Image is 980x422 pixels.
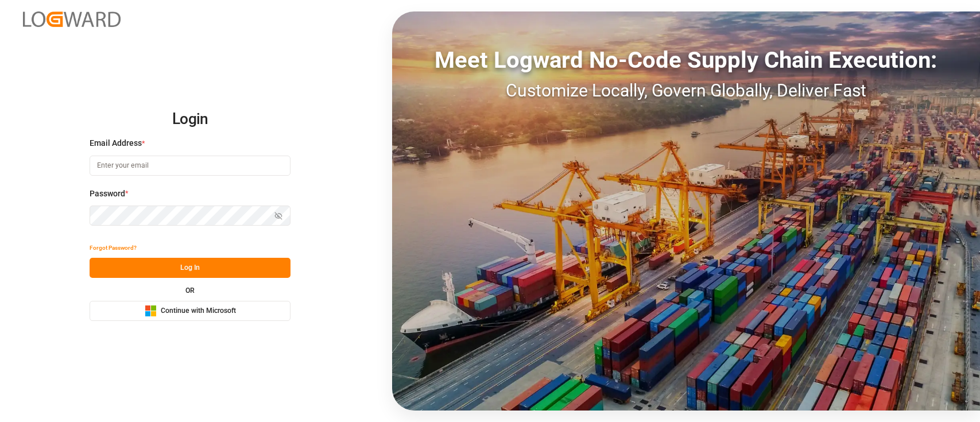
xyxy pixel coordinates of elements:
input: Enter your email [90,156,290,176]
button: Continue with Microsoft [90,301,290,321]
div: Meet Logward No-Code Supply Chain Execution: [392,43,980,78]
small: OR [185,287,195,294]
span: Email Address [90,137,142,149]
div: Customize Locally, Govern Globally, Deliver Fast [392,78,980,103]
span: Password [90,188,125,200]
span: Continue with Microsoft [161,306,236,316]
h2: Login [90,101,290,138]
button: Forgot Password? [90,238,137,258]
button: Log In [90,258,290,278]
img: Logward_new_orange.png [23,11,121,27]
